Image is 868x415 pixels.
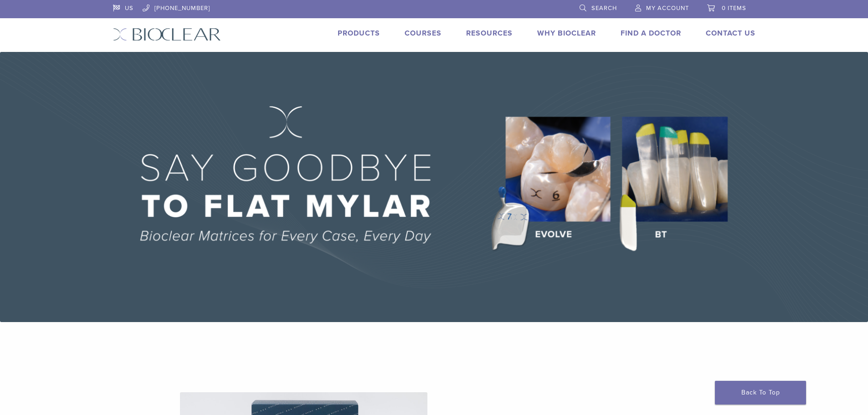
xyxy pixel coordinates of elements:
[646,5,689,12] span: My Account
[466,29,513,38] a: Resources
[706,29,755,38] a: Contact Us
[537,29,596,38] a: Why Bioclear
[591,5,617,12] span: Search
[113,28,221,41] img: Bioclear
[715,381,806,405] a: Back To Top
[405,29,442,38] a: Courses
[338,29,380,38] a: Products
[722,5,746,12] span: 0 items
[621,29,681,38] a: Find A Doctor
